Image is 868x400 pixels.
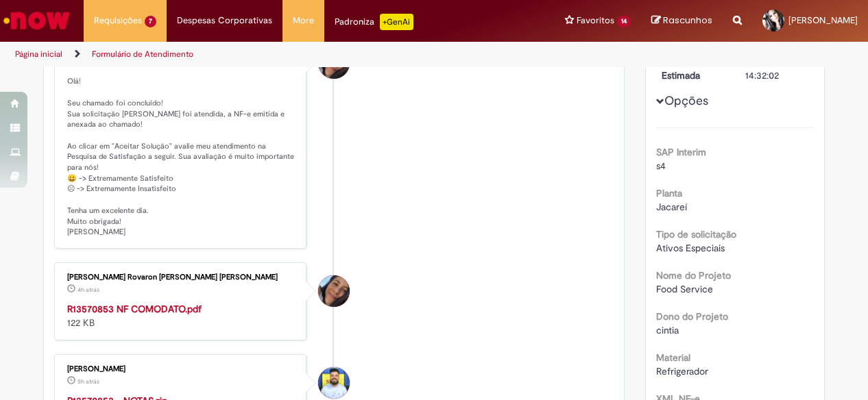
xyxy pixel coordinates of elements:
[656,365,708,377] span: Refrigerador
[92,49,193,60] a: Formulário de Atendimento
[656,283,713,295] span: Food Service
[77,377,99,386] time: 01/10/2025 09:47:17
[145,16,156,27] span: 7
[656,201,687,213] span: Jacareí
[656,324,679,336] span: cintia
[10,42,568,67] ul: Trilhas de página
[656,310,728,323] b: Dono do Projeto
[15,49,62,60] a: Página inicial
[656,242,725,254] span: Ativos Especiais
[67,273,296,282] div: [PERSON_NAME] Rovaron [PERSON_NAME] [PERSON_NAME]
[577,14,614,27] span: Favoritos
[745,55,809,82] div: [DATE] 14:32:02
[380,14,413,30] p: +GenAi
[77,286,99,294] span: 4h atrás
[656,160,666,172] span: s4
[67,303,202,315] a: R13570853 NF COMODATO.pdf
[663,14,712,27] span: Rascunhos
[318,275,350,307] div: Lívia Rovaron Oliveira Faria
[77,286,99,294] time: 01/10/2025 10:51:28
[335,14,413,30] div: Padroniza
[67,302,296,329] div: 122 KB
[656,269,731,282] b: Nome do Projeto
[656,351,690,364] b: Material
[67,365,296,373] div: [PERSON_NAME]
[656,187,682,199] b: Planta
[788,14,858,26] span: [PERSON_NAME]
[94,14,142,27] span: Requisições
[651,14,712,27] a: Rascunhos
[67,76,296,238] p: Olá! Seu chamado foi concluído! Sua solicitação [PERSON_NAME] foi atendida, a NF-e emitida e anex...
[77,377,99,386] span: 5h atrás
[656,146,706,158] b: SAP Interim
[318,367,350,399] div: Diego Felipe Rossinholi
[617,16,631,27] span: 14
[177,14,272,27] span: Despesas Corporativas
[651,55,736,82] dt: Conclusão Estimada
[1,7,72,34] img: ServiceNow
[656,228,736,240] b: Tipo de solicitação
[293,14,314,27] span: More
